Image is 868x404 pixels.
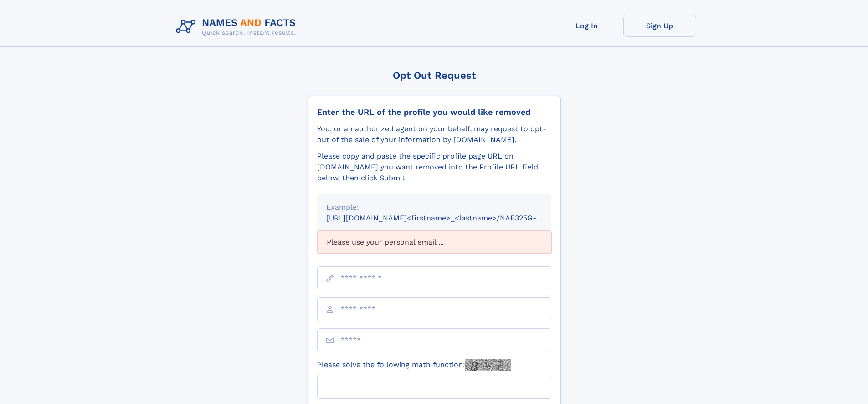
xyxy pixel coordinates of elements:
div: Enter the URL of the profile you would like removed [317,107,551,117]
div: Example: [326,202,542,213]
a: Sign Up [623,15,696,37]
img: Logo Names and Facts [172,15,303,39]
div: Please use your personal email ... [317,231,551,254]
label: Please solve the following math function: [317,359,511,371]
a: Log In [550,15,623,37]
small: [URL][DOMAIN_NAME]<firstname>_<lastname>/NAF325G-xxxxxxxx [326,214,569,222]
div: You, or an authorized agent on your behalf, may request to opt-out of the sale of your informatio... [317,123,551,145]
div: Opt Out Request [308,70,561,81]
div: Please copy and paste the specific profile page URL on [DOMAIN_NAME] you want removed into the Pr... [317,151,551,184]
